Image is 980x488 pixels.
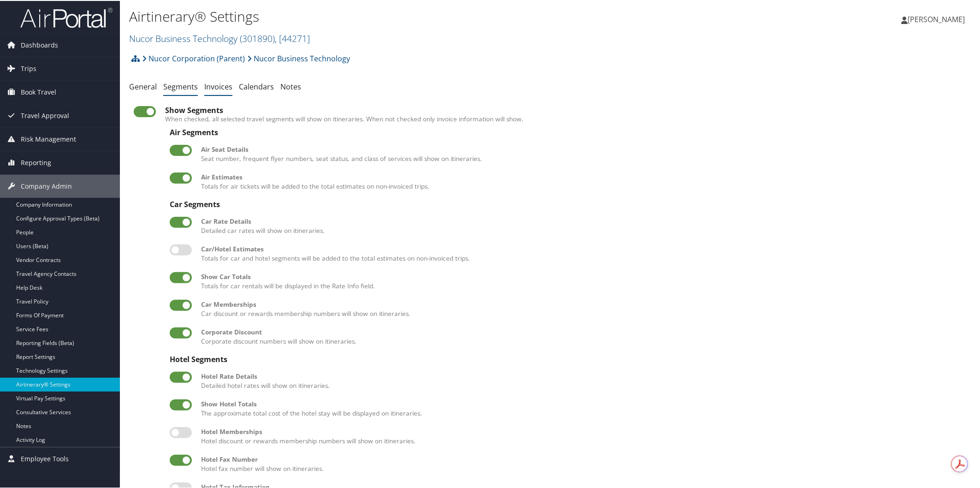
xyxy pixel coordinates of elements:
label: Hotel discount or rewards membership numbers will show on itineraries. [201,426,965,445]
label: Hotel fax number will show on itineraries. [201,454,965,473]
div: Air Estimates [201,172,965,181]
label: Totals for air tickets will be added to the total estimates on non-invoiced trips. [201,172,965,190]
label: The approximate total cost of the hotel stay will be displayed on itineraries. [201,399,965,417]
a: Calendars [239,81,274,91]
label: Totals for car and hotel segments will be added to the total estimates on non-invoiced trips. [201,244,965,262]
a: Nucor Corporation (Parent) [142,48,245,67]
div: Hotel Memberships [201,426,965,435]
a: Segments [163,81,198,91]
label: When checked, all selected travel segments will show on itineraries. When not checked only invoic... [165,113,970,123]
a: Nucor Business Technology [129,31,310,44]
span: Reporting [21,150,51,173]
div: Air Segments [170,127,965,136]
span: [PERSON_NAME] [908,13,965,24]
span: Trips [21,56,36,79]
label: Car discount or rewards membership numbers will show on itineraries. [201,299,965,318]
div: Show Segments [165,105,970,113]
a: Notes [280,81,301,91]
label: Detailed hotel rates will show on itineraries. [201,371,965,390]
span: ( 301890 ) [240,31,275,44]
label: Seat number, frequent flyer numbers, seat status, and class of services will show on itineraries. [201,144,965,163]
a: General [129,81,157,91]
span: , [ 44271 ] [275,31,310,44]
div: Car/Hotel Estimates [201,244,965,253]
img: airportal-logo.png [20,6,113,28]
label: Corporate discount numbers will show on itineraries. [201,327,965,345]
span: Company Admin [21,174,72,197]
div: Hotel Rate Details [201,371,965,380]
div: Car Memberships [201,299,965,308]
div: Hotel Segments [170,354,965,363]
a: [PERSON_NAME] [902,5,974,32]
div: Car Segments [170,199,965,208]
div: Show Hotel Totals [201,399,965,408]
div: Show Car Totals [201,271,965,280]
div: Car Rate Details [201,216,965,225]
h1: Airtinerary® Settings [129,6,693,25]
div: Air Seat Details [201,144,965,153]
div: Corporate Discount [201,327,965,336]
span: Travel Approval [21,103,69,126]
a: Nucor Business Technology [247,48,350,67]
span: Book Travel [21,80,56,103]
label: Totals for car rentals will be displayed in the Rate Info field. [201,271,965,290]
span: Dashboards [21,33,58,56]
div: Hotel Fax Number [201,454,965,463]
label: Detailed car rates will show on itineraries. [201,216,965,235]
span: Risk Management [21,127,76,150]
a: Invoices [204,81,232,91]
span: Employee Tools [21,446,69,470]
